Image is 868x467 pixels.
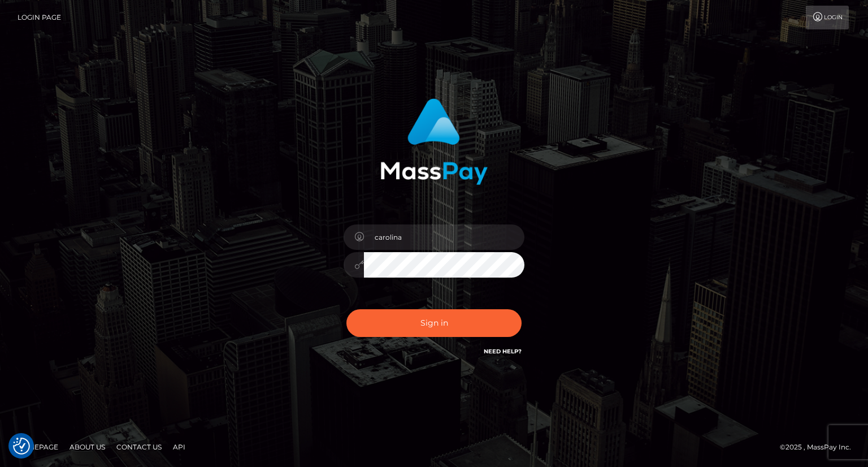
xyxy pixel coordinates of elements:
div: © 2025 , MassPay Inc. [780,441,860,453]
a: Homepage [12,438,63,456]
input: Username... [364,224,524,250]
a: About Us [65,438,110,456]
a: Contact Us [112,438,166,456]
a: API [168,438,190,456]
button: Sign in [346,309,522,337]
button: Consent Preferences [13,438,30,455]
a: Login Page [18,6,61,29]
a: Need Help? [484,348,522,355]
img: Revisit consent button [13,438,30,455]
a: Login [806,6,849,29]
img: MassPay Login [380,98,488,185]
